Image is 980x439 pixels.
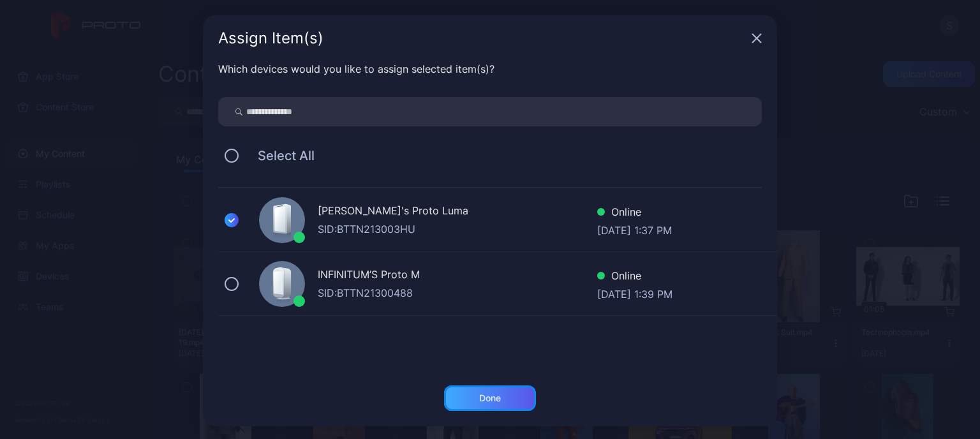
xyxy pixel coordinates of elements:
[318,221,597,237] div: SID: BTTN213003HU
[444,385,536,411] button: Done
[318,267,597,285] div: INFINITUM’S Proto M
[245,148,315,163] span: Select All
[597,223,672,235] div: [DATE] 1:37 PM
[597,286,672,299] div: [DATE] 1:39 PM
[218,61,762,77] div: Which devices would you like to assign selected item(s)?
[597,204,672,223] div: Online
[597,268,672,286] div: Online
[218,31,746,46] div: Assign Item(s)
[318,203,597,221] div: [PERSON_NAME]'s Proto Luma
[318,285,597,301] div: SID: BTTN21300488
